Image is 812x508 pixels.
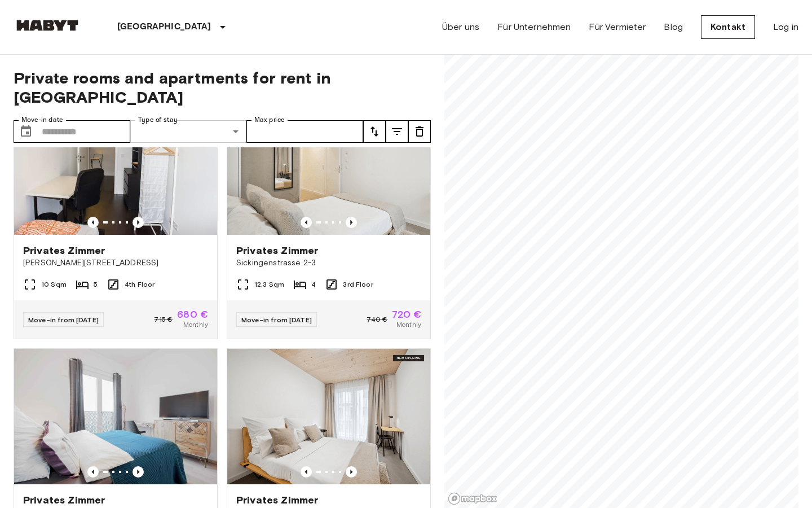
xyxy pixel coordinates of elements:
span: Privates Zimmer [236,493,318,507]
a: Log in [773,20,798,34]
span: 720 € [392,309,421,319]
img: Habyt [14,20,81,31]
a: Für Vermieter [589,20,646,34]
img: Marketing picture of unit DE-01-008-004-05HF [14,349,217,484]
span: Monthly [183,319,208,330]
img: Marketing picture of unit DE-01-477-035-03 [227,349,430,484]
img: Marketing picture of unit DE-01-302-010-01 [14,99,217,235]
span: Privates Zimmer [23,244,105,257]
span: Private rooms and apartments for rent in [GEOGRAPHIC_DATA] [14,68,431,107]
a: Marketing picture of unit DE-01-302-010-01Previous imagePrevious imagePrivates Zimmer[PERSON_NAME... [14,99,218,339]
a: Kontakt [701,15,755,39]
span: 3rd Floor [343,279,373,290]
label: Move-in date [21,115,63,125]
button: Previous image [133,466,144,478]
span: Sickingenstrasse 2-3 [236,257,421,269]
span: Privates Zimmer [23,493,105,507]
button: Previous image [346,217,357,228]
span: 4 [311,279,316,290]
a: Für Unternehmen [497,20,571,34]
label: Max price [254,115,285,125]
span: 10 Sqm [41,279,67,290]
span: Monthly [396,319,421,330]
span: 5 [94,279,98,290]
span: Move-in from [DATE] [28,316,99,324]
a: Mapbox logo [448,492,497,505]
button: Previous image [87,466,99,478]
a: Marketing picture of unit DE-01-477-042-03Previous imagePrevious imagePrivates ZimmerSickingenstr... [227,99,431,339]
button: Previous image [301,217,312,228]
img: Marketing picture of unit DE-01-477-042-03 [227,99,430,235]
span: 740 € [367,314,387,325]
span: Privates Zimmer [236,244,318,257]
span: [PERSON_NAME][STREET_ADDRESS] [23,257,208,269]
span: 4th Floor [125,279,155,290]
button: Previous image [346,466,357,478]
button: Previous image [301,466,312,478]
button: tune [386,120,408,143]
a: Blog [664,20,683,34]
span: Move-in from [DATE] [241,316,312,324]
button: Choose date [15,120,37,143]
label: Type of stay [138,115,178,125]
button: Previous image [133,217,144,228]
button: tune [408,120,431,143]
a: Über uns [442,20,479,34]
button: tune [363,120,386,143]
button: Previous image [87,217,99,228]
p: [GEOGRAPHIC_DATA] [117,20,211,34]
span: 12.3 Sqm [254,279,284,290]
span: 715 € [154,314,173,325]
span: 680 € [177,309,208,319]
